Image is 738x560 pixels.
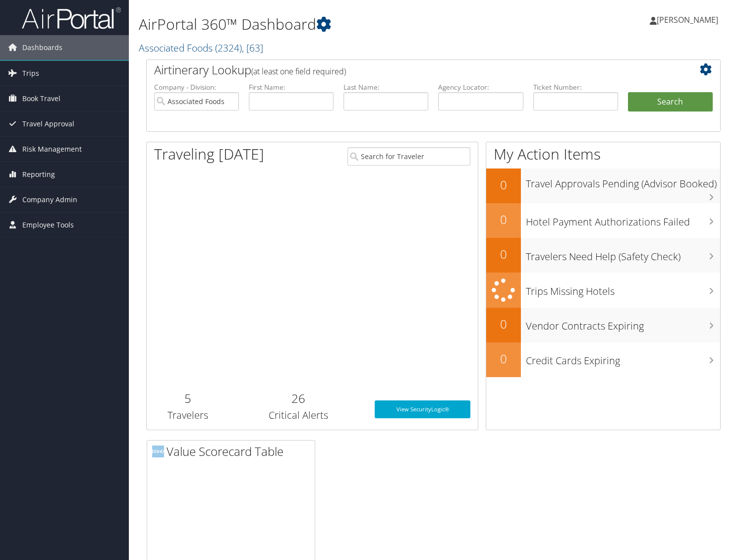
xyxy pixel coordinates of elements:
[438,82,523,92] label: Agency Locator:
[486,316,521,333] h2: 0
[22,137,82,162] span: Risk Management
[347,147,470,166] input: Search for Traveler
[486,342,720,377] a: 0Credit Cards Expiring
[486,350,521,367] h2: 0
[139,14,532,35] h1: AirPortal 360™ Dashboard
[486,273,720,308] a: Trips Missing Hotels
[22,6,121,30] img: airportal-logo.png
[237,408,360,422] h3: Critical Alerts
[237,390,360,407] h2: 26
[215,41,242,55] span: ( 2324 )
[22,187,77,212] span: Company Admin
[486,176,521,193] h2: 0
[249,82,334,92] label: First Name:
[375,400,470,418] a: View SecurityLogic®
[486,308,720,342] a: 0Vendor Contracts Expiring
[22,162,55,187] span: Reporting
[343,82,428,92] label: Last Name:
[152,443,315,460] h2: Value Scorecard Table
[650,5,728,35] a: [PERSON_NAME]
[22,86,60,111] span: Book Travel
[526,172,720,191] h3: Travel Approvals Pending (Advisor Booked)
[22,61,39,86] span: Trips
[526,314,720,333] h3: Vendor Contracts Expiring
[154,390,222,407] h2: 5
[251,66,346,77] span: (at least one field required)
[154,61,665,78] h2: Airtinerary Lookup
[22,213,74,237] span: Employee Tools
[154,144,264,165] h1: Traveling [DATE]
[154,408,222,422] h3: Travelers
[526,280,720,298] h3: Trips Missing Hotels
[526,210,720,229] h3: Hotel Payment Authorizations Failed
[154,82,239,92] label: Company - Division:
[526,349,720,368] h3: Credit Cards Expiring
[486,238,720,273] a: 0Travelers Need Help (Safety Check)
[22,35,62,60] span: Dashboards
[486,144,720,165] h1: My Action Items
[628,92,713,112] button: Search
[139,41,263,55] a: Associated Foods
[22,112,74,136] span: Travel Approval
[657,14,718,25] span: [PERSON_NAME]
[152,446,164,457] img: domo-logo.png
[486,203,720,238] a: 0Hotel Payment Authorizations Failed
[242,41,263,55] span: , [ 63 ]
[533,82,618,92] label: Ticket Number:
[486,168,720,203] a: 0Travel Approvals Pending (Advisor Booked)
[526,245,720,264] h3: Travelers Need Help (Safety Check)
[486,246,521,263] h2: 0
[486,211,521,228] h2: 0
